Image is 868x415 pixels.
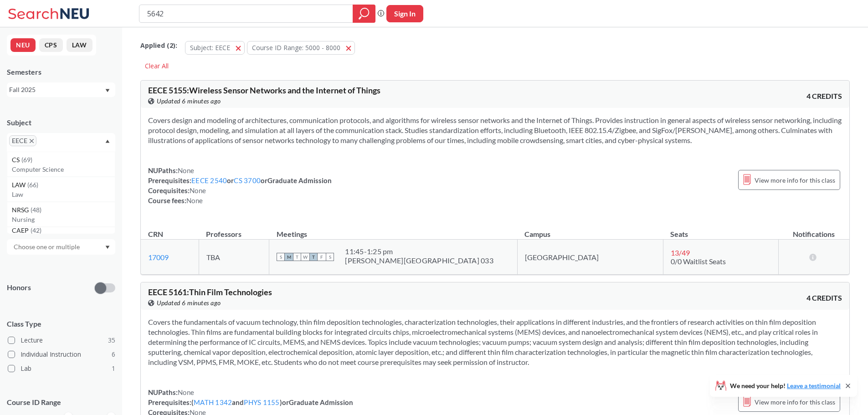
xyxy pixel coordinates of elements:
span: Class Type [7,319,115,329]
span: ( 42 ) [31,226,41,234]
span: View more info for this class [755,396,835,408]
input: Choose one or multiple [9,241,86,252]
div: Semesters [7,67,115,77]
span: T [293,253,301,261]
a: PHYS 1155 [244,398,279,406]
span: S [277,253,285,261]
svg: magnifying glass [359,7,370,20]
span: ( 48 ) [31,206,41,214]
span: EECE 5161 : Thin Film Technologies [148,287,272,297]
span: We need your help! [730,383,841,389]
div: [PERSON_NAME][GEOGRAPHIC_DATA] 033 [345,256,493,265]
div: Dropdown arrow [7,239,115,255]
button: LAW [67,38,92,52]
th: Professors [199,220,269,240]
svg: Dropdown arrow [105,139,110,143]
svg: X to remove pill [30,139,34,143]
span: ( 66 ) [27,181,38,189]
th: Notifications [779,220,850,240]
label: Lab [8,363,115,374]
span: Applied ( 2 ): [140,41,177,51]
span: M [285,253,293,261]
p: Law [12,190,115,199]
th: Meetings [269,220,517,240]
span: Updated 6 minutes ago [157,96,221,106]
div: Fall 2025 [9,85,104,95]
span: None [186,196,203,205]
span: 0/0 Waitlist Seats [671,257,726,266]
div: NUPaths: Prerequisites: or or Graduate Admission Corequisites: Course fees: [148,165,332,205]
span: F [318,253,326,261]
span: None [190,186,206,195]
svg: Dropdown arrow [105,89,110,92]
p: Computer Science [12,165,115,174]
span: 6 [112,349,115,359]
button: Subject: EECE [185,41,245,55]
div: EECEX to remove pillDropdown arrowCS(69)Computer ScienceLAW(66)LawNRSG(48)NursingCAEP(42)Counseli... [7,133,115,152]
th: Campus [517,220,663,240]
div: CRN [148,229,163,239]
span: 13 / 49 [671,248,690,257]
span: None [178,166,194,174]
svg: Dropdown arrow [105,246,110,249]
p: Nursing [12,215,115,224]
span: S [326,253,334,261]
span: LAW [12,180,27,190]
span: Subject: EECE [190,43,230,52]
div: Fall 2025Dropdown arrow [7,82,115,97]
section: Covers design and modeling of architectures, communication protocols, and algorithms for wireless... [148,115,842,145]
th: Seats [663,220,778,240]
td: [GEOGRAPHIC_DATA] [517,240,663,275]
span: T [309,253,318,261]
span: Course ID Range: 5000 - 8000 [252,43,340,52]
span: 4 CREDITS [806,293,842,303]
a: Leave a testimonial [787,382,841,389]
div: Clear All [140,59,173,73]
button: CPS [39,38,63,52]
a: MATH 1342 [194,398,232,406]
button: Sign In [386,5,423,22]
span: View more info for this class [755,174,835,186]
span: 35 [108,335,115,345]
span: 4 CREDITS [806,91,842,101]
button: Course ID Range: 5000 - 8000 [247,41,355,55]
span: CS [12,155,21,165]
span: NRSG [12,205,31,215]
a: EECE 2540 [191,176,227,184]
section: Covers the fundamentals of vacuum technology, thin film deposition technologies, characterization... [148,317,842,367]
div: Subject [7,118,115,128]
label: Lecture [8,334,115,346]
span: Updated 6 minutes ago [157,298,221,308]
div: 11:45 - 1:25 pm [345,247,493,256]
a: CS 3700 [234,176,261,184]
p: Honors [7,282,31,293]
span: 1 [112,364,115,374]
span: ( 69 ) [21,156,32,164]
label: Individual Instruction [8,348,115,360]
input: Class, professor, course number, "phrase" [146,6,346,21]
p: Course ID Range [7,397,115,408]
span: EECEX to remove pill [9,135,36,146]
a: 17009 [148,253,169,261]
span: None [178,388,194,396]
td: TBA [199,240,269,275]
div: magnifying glass [353,5,375,23]
span: EECE 5155 : Wireless Sensor Networks and the Internet of Things [148,85,380,95]
button: NEU [10,38,36,52]
span: W [301,253,309,261]
span: CAEP [12,225,31,236]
